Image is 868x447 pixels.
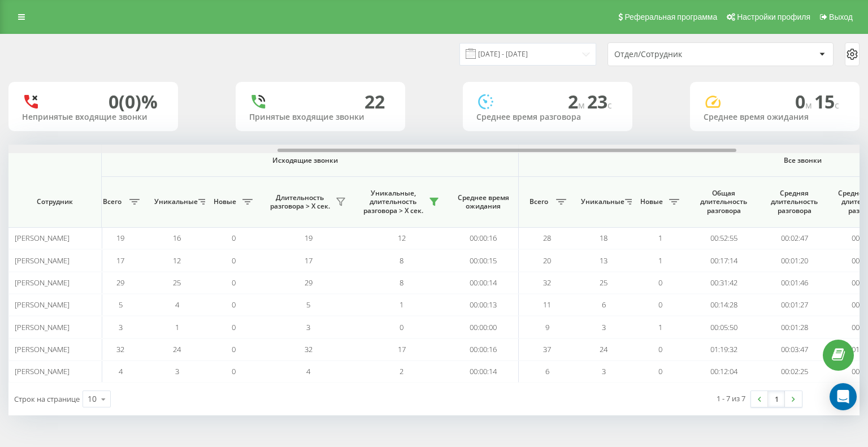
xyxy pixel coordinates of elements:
[524,197,553,206] span: Всего
[232,366,236,376] span: 0
[400,366,403,376] span: 2
[602,322,606,332] span: 3
[175,366,179,376] span: 3
[232,322,236,332] span: 0
[173,344,181,354] span: 24
[717,393,745,404] div: 1 - 7 из 7
[688,272,759,294] td: 00:31:42
[581,197,622,206] span: Уникальные
[400,255,403,266] span: 8
[119,300,123,310] span: 5
[448,294,519,316] td: 00:00:13
[448,227,519,249] td: 00:00:16
[400,277,403,288] span: 8
[22,112,164,122] div: Непринятые входящие звонки
[476,112,619,122] div: Среднее время разговора
[658,300,662,310] span: 0
[658,366,662,376] span: 0
[767,189,821,215] span: Средняя длительность разговора
[624,12,717,21] span: Реферальная программа
[305,233,313,243] span: 19
[602,366,606,376] span: 3
[543,233,551,243] span: 28
[704,112,846,122] div: Среднее время ожидания
[543,277,551,288] span: 32
[18,197,92,206] span: Сотрудник
[98,197,126,206] span: Всего
[15,322,70,332] span: [PERSON_NAME]
[305,277,313,288] span: 29
[658,233,662,243] span: 1
[607,99,612,111] span: c
[154,197,195,206] span: Уникальные
[688,361,759,383] td: 00:12:04
[361,189,426,215] span: Уникальные, длительность разговора > Х сек.
[175,322,179,332] span: 1
[211,197,239,206] span: Новые
[759,227,830,249] td: 00:02:47
[119,322,123,332] span: 3
[398,233,406,243] span: 12
[759,249,830,271] td: 00:01:20
[306,366,310,376] span: 4
[15,366,70,376] span: [PERSON_NAME]
[232,233,236,243] span: 0
[759,316,830,338] td: 00:01:28
[829,12,853,21] span: Выход
[805,99,814,111] span: м
[759,361,830,383] td: 00:02:25
[814,89,839,114] span: 15
[119,156,492,165] span: Исходящие звонки
[448,361,519,383] td: 00:00:14
[448,338,519,361] td: 00:00:16
[658,277,662,288] span: 0
[543,300,551,310] span: 11
[543,255,551,266] span: 20
[448,249,519,271] td: 00:00:15
[116,255,124,266] span: 17
[835,99,839,111] span: c
[658,255,662,266] span: 1
[658,344,662,354] span: 0
[173,277,181,288] span: 25
[15,300,70,310] span: [PERSON_NAME]
[15,233,70,243] span: [PERSON_NAME]
[600,255,607,266] span: 13
[398,344,406,354] span: 17
[15,344,70,354] span: [PERSON_NAME]
[448,272,519,294] td: 00:00:14
[116,233,124,243] span: 19
[173,255,181,266] span: 12
[545,322,549,332] span: 9
[688,249,759,271] td: 00:17:14
[88,393,97,405] div: 10
[400,322,403,332] span: 0
[602,300,606,310] span: 6
[688,338,759,361] td: 01:19:32
[267,193,332,211] span: Длительность разговора > Х сек.
[830,383,857,410] div: Open Intercom Messenger
[697,189,750,215] span: Общая длительность разговора
[305,255,313,266] span: 17
[587,89,612,114] span: 23
[759,272,830,294] td: 00:01:46
[249,112,392,122] div: Принятые входящие звонки
[15,255,70,266] span: [PERSON_NAME]
[759,294,830,316] td: 00:01:27
[614,50,749,59] div: Отдел/Сотрудник
[173,233,181,243] span: 16
[448,316,519,338] td: 00:00:00
[119,366,123,376] span: 4
[600,344,607,354] span: 24
[737,12,810,21] span: Настройки профиля
[457,193,510,211] span: Среднее время ожидания
[795,89,814,114] span: 0
[600,233,607,243] span: 18
[637,197,666,206] span: Новые
[116,344,124,354] span: 32
[116,277,124,288] span: 29
[688,294,759,316] td: 00:14:28
[688,227,759,249] td: 00:52:55
[232,255,236,266] span: 0
[543,344,551,354] span: 37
